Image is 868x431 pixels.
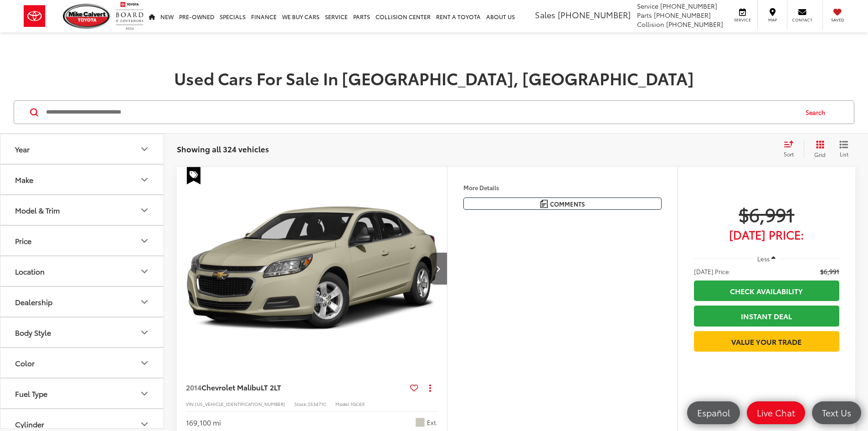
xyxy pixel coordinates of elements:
[666,20,723,29] span: [PHONE_NUMBER]
[463,197,662,210] button: Comments
[817,407,856,418] span: Text Us
[0,226,164,255] button: PricePrice
[15,297,52,306] div: Dealership
[812,401,861,424] a: Text Us
[0,317,164,347] button: Body StyleBody Style
[15,145,30,153] div: Year
[139,205,150,216] div: Model & Trim
[637,10,652,20] span: Parts
[186,382,201,392] span: 2014
[550,200,585,208] span: Comments
[747,401,805,424] a: Live Chat
[463,184,662,191] h4: More Details
[753,250,781,267] button: Less
[15,420,44,428] div: Cylinder
[694,203,839,225] span: $6,991
[350,400,365,407] span: 1GC69
[820,267,839,276] span: $6,991
[429,384,431,391] span: dropdown dots
[139,235,150,246] div: Price
[427,418,438,427] span: Ext.
[139,388,150,399] div: Fuel Type
[139,266,150,277] div: Location
[15,328,51,337] div: Body Style
[558,9,631,21] span: [PHONE_NUMBER]
[63,4,111,29] img: Mike Calvert Toyota
[422,379,438,395] button: Actions
[176,167,448,370] a: 2014 Chevrolet Malibu LT 2LT2014 Chevrolet Malibu LT 2LT2014 Chevrolet Malibu LT 2LT2014 Chevrole...
[176,167,448,371] img: 2014 Chevrolet Malibu LT 2LT
[637,20,664,29] span: Collision
[654,10,711,20] span: [PHONE_NUMBER]
[637,1,658,10] span: Service
[294,400,308,407] span: Stock:
[416,418,425,427] span: Champagne Silver Metallic
[694,306,839,326] a: Instant Deal
[762,17,782,23] span: Map
[186,382,406,392] a: 2014Chevrolet MalibuLT 2LT
[827,17,847,23] span: Saved
[0,256,164,286] button: LocationLocation
[15,236,31,245] div: Price
[15,358,35,367] div: Color
[335,400,350,407] span: Model:
[839,150,848,158] span: List
[15,175,33,184] div: Make
[139,327,150,338] div: Body Style
[186,400,195,407] span: VIN:
[195,400,285,407] span: [US_VEHICLE_IDENTIFICATION_NUMBER]
[0,379,164,408] button: Fuel TypeFuel Type
[261,382,281,392] span: LT 2LT
[139,358,150,369] div: Color
[429,253,447,285] button: Next image
[186,417,221,428] div: 169,100 mi
[15,267,45,275] div: Location
[752,407,800,418] span: Live Chat
[0,348,164,378] button: ColorColor
[832,140,855,158] button: List View
[139,144,150,155] div: Year
[694,331,839,352] a: Value Your Trade
[308,400,326,407] span: 253471C
[139,174,150,185] div: Make
[660,1,717,10] span: [PHONE_NUMBER]
[732,17,753,23] span: Service
[797,101,838,124] button: Search
[15,389,47,398] div: Fuel Type
[0,195,164,225] button: Model & TrimModel & Trim
[694,267,730,276] span: [DATE] Price:
[694,280,839,301] a: Check Availability
[0,287,164,317] button: DealershipDealership
[804,140,832,158] button: Grid View
[187,167,200,184] span: Special
[176,167,448,370] div: 2014 Chevrolet Malibu LT 2LT 0
[693,407,734,418] span: Español
[792,17,812,23] span: Contact
[540,200,548,208] img: Comments
[535,9,555,21] span: Sales
[757,254,770,263] span: Less
[139,296,150,307] div: Dealership
[814,151,826,158] span: Grid
[784,150,794,158] span: Sort
[45,101,797,123] input: Search by Make, Model, or Keyword
[779,140,804,158] button: Select sort value
[0,134,164,164] button: YearYear
[177,143,269,154] span: Showing all 324 vehicles
[201,382,261,392] span: Chevrolet Malibu
[694,230,839,239] span: [DATE] Price:
[0,165,164,194] button: MakeMake
[139,419,150,430] div: Cylinder
[687,401,740,424] a: Español
[15,206,60,214] div: Model & Trim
